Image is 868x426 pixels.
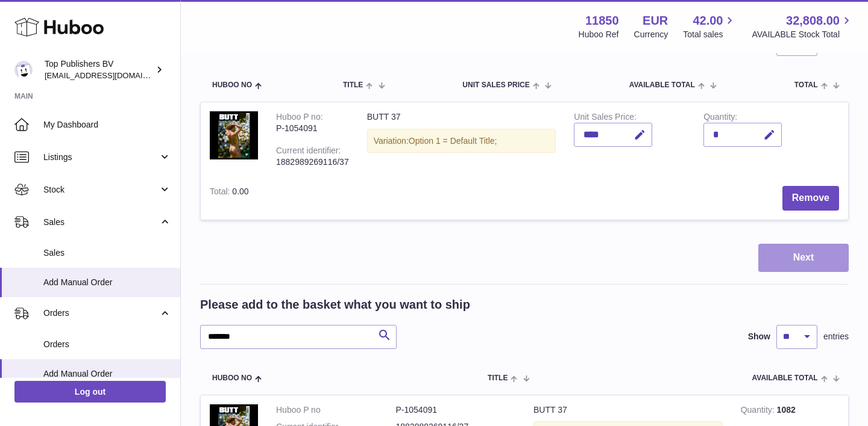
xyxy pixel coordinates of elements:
a: 42.00 Total sales [683,13,737,40]
div: Current identifier [276,146,341,158]
span: Orders [43,339,171,350]
span: Add Manual Order [43,368,171,380]
strong: EUR [643,13,668,29]
span: My Dashboard [43,119,171,131]
div: Variation: [367,129,556,153]
div: Top Publishers BV [45,58,153,81]
span: AVAILABLE Total [752,374,818,382]
span: Orders [43,307,159,319]
span: Sales [43,217,159,228]
span: AVAILABLE Stock Total [752,29,854,40]
span: Title [488,374,508,382]
span: Listings [43,152,159,163]
a: 32,808.00 AVAILABLE Stock Total [752,13,854,40]
span: 42.00 [693,13,723,29]
h2: Please add to the basket what you want to ship [200,297,470,313]
img: BUTT 37 [210,111,258,159]
dt: Huboo P no [276,404,396,416]
label: Total [210,187,232,199]
strong: Quantity [741,405,777,418]
label: Unit Sales Price [574,112,636,125]
button: Next [758,244,849,272]
div: Currency [634,29,668,40]
label: Quantity [703,112,737,125]
img: accounts@fantasticman.com [14,61,33,79]
button: Remove [782,186,839,211]
div: 1882989269116/37 [276,156,349,168]
span: [EMAIL_ADDRESS][DOMAIN_NAME] [45,70,177,80]
span: Huboo no [212,81,252,89]
span: 32,808.00 [786,13,840,29]
div: P-1054091 [276,123,349,134]
span: Sales [43,247,171,259]
span: Option 1 = Default Title; [409,136,497,146]
span: Add Manual Order [43,277,171,288]
span: Total [794,81,818,89]
span: Huboo no [212,374,252,382]
label: Show [748,331,770,342]
span: Stock [43,184,159,196]
span: entries [823,331,849,342]
td: BUTT 37 [358,102,565,177]
strong: 11850 [585,13,619,29]
span: AVAILABLE Total [629,81,695,89]
dd: P-1054091 [396,404,516,416]
a: Log out [14,381,166,403]
span: Total sales [683,29,737,40]
span: Unit Sales Price [462,81,529,89]
div: Huboo P no [276,112,323,125]
span: 0.00 [232,187,248,196]
div: Huboo Ref [579,29,619,40]
span: Title [343,81,363,89]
